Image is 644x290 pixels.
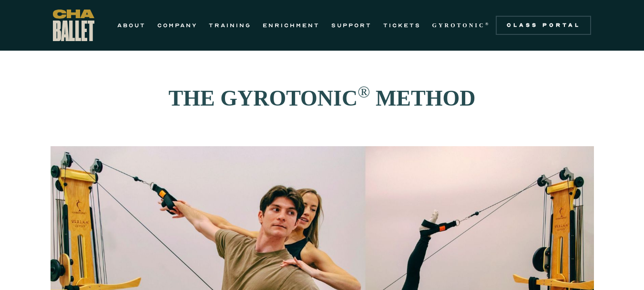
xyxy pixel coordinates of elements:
a: TRAINING [209,20,251,31]
a: home [53,10,94,41]
strong: GYROTONIC [432,22,485,29]
a: ENRICHMENT [263,20,320,31]
a: Class Portal [496,16,591,35]
a: SUPPORT [331,20,372,31]
div: Class Portal [501,21,585,29]
strong: THE GYROTONIC [169,86,358,110]
strong: METHOD [376,86,476,110]
a: TICKETS [383,20,421,31]
sup: ® [358,83,370,101]
sup: ® [485,21,491,26]
a: ABOUT [117,20,146,31]
a: COMPANY [157,20,197,31]
a: GYROTONIC® [432,20,491,31]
